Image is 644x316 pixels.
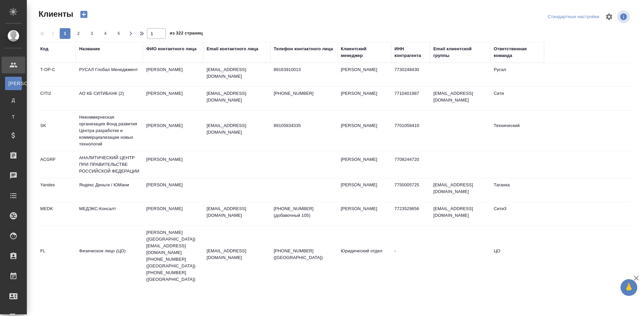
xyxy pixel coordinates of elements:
[37,119,76,142] td: SK
[490,119,544,142] td: Технический
[37,63,76,86] td: T-OP-C
[274,205,334,219] p: [PHONE_NUMBER] (добавочный 105)
[274,46,333,52] div: Телефон контактного лица
[79,46,100,52] div: Название
[490,87,544,110] td: Сити
[391,153,430,176] td: 7708244720
[143,63,203,86] td: [PERSON_NAME]
[391,119,430,142] td: 7701058410
[76,9,92,20] button: Создать
[5,93,22,107] a: Д
[337,87,391,110] td: [PERSON_NAME]
[621,279,637,296] button: 🙏
[37,9,73,19] span: Клиенты
[76,202,143,226] td: МЕДЭКС-Консалт
[87,30,97,37] span: 3
[37,153,76,176] td: ACGRF
[337,153,391,176] td: [PERSON_NAME]
[337,178,391,202] td: [PERSON_NAME]
[207,90,267,104] p: [EMAIL_ADDRESS][DOMAIN_NAME]
[391,63,430,86] td: 7730248430
[37,178,76,202] td: Yandex
[490,202,544,226] td: Сити3
[73,30,84,37] span: 2
[341,46,388,59] div: Клиентский менеджер
[546,12,601,22] div: split button
[37,87,76,110] td: CITI2
[207,46,258,52] div: Email контактного лица
[170,29,203,39] span: из 322 страниц
[8,114,18,120] span: Т
[113,30,124,37] span: 5
[433,46,487,59] div: Email клиентской группы
[601,9,617,25] span: Настроить таблицу
[337,202,391,226] td: [PERSON_NAME]
[274,122,334,129] p: 89105834335
[274,66,334,73] p: 89163910013
[143,202,203,226] td: [PERSON_NAME]
[274,90,334,97] p: [PHONE_NUMBER]
[430,202,490,226] td: [EMAIL_ADDRESS][DOMAIN_NAME]
[76,178,143,202] td: Яндекс Деньги / ЮМани
[143,178,203,202] td: [PERSON_NAME]
[8,80,18,87] span: [PERSON_NAME]
[100,28,111,39] button: 4
[76,87,143,110] td: АО КБ СИТИБАНК (2)
[617,10,631,23] span: Посмотреть информацию
[5,77,22,90] a: [PERSON_NAME]
[5,110,22,124] a: Т
[100,30,111,37] span: 4
[391,244,430,268] td: -
[207,205,267,219] p: [EMAIL_ADDRESS][DOMAIN_NAME]
[391,202,430,226] td: 7723529656
[490,63,544,86] td: Русал
[37,244,76,268] td: FL
[40,46,48,52] div: Код
[113,28,124,39] button: 5
[337,119,391,142] td: [PERSON_NAME]
[391,178,430,202] td: 7750005725
[207,122,267,136] p: [EMAIL_ADDRESS][DOMAIN_NAME]
[76,151,143,178] td: АНАЛИТИЧЕСКИЙ ЦЕНТР ПРИ ПРАВИТЕЛЬСТВЕ РОССИЙСКОЙ ФЕДЕРАЦИИ
[494,46,541,59] div: Ответственная команда
[76,63,143,86] td: РУСАЛ Глобал Менеджмент
[207,66,267,80] p: [EMAIL_ADDRESS][DOMAIN_NAME]
[274,248,334,261] p: [PHONE_NUMBER] ([GEOGRAPHIC_DATA])
[143,87,203,110] td: [PERSON_NAME]
[623,280,635,295] span: 🙏
[430,178,490,202] td: [EMAIL_ADDRESS][DOMAIN_NAME]
[76,244,143,268] td: Физическое лицо (ЦО)
[337,63,391,86] td: [PERSON_NAME]
[391,87,430,110] td: 7710401987
[37,202,76,226] td: MEDK
[490,244,544,268] td: ЦО
[73,28,84,39] button: 2
[143,153,203,176] td: [PERSON_NAME]
[430,87,490,110] td: [EMAIL_ADDRESS][DOMAIN_NAME]
[207,248,267,261] p: [EMAIL_ADDRESS][DOMAIN_NAME]
[394,46,427,59] div: ИНН контрагента
[337,244,391,268] td: Юридический отдел
[146,46,197,52] div: ФИО контактного лица
[8,97,18,104] span: Д
[143,119,203,142] td: [PERSON_NAME]
[490,178,544,202] td: Таганка
[76,111,143,151] td: Некоммерческая организация Фонд развития Центра разработки и коммерциализации новых технологий
[87,28,97,39] button: 3
[143,226,203,286] td: [PERSON_NAME] ([GEOGRAPHIC_DATA]) [EMAIL_ADDRESS][DOMAIN_NAME] [PHONE_NUMBER] ([GEOGRAPHIC_DATA])...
